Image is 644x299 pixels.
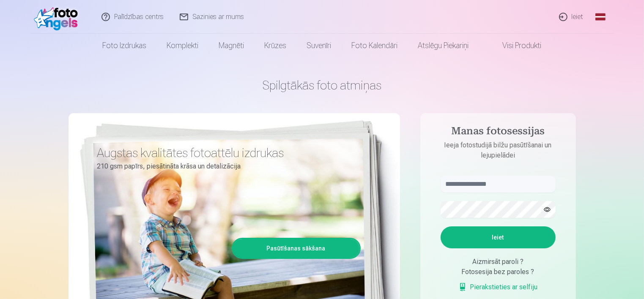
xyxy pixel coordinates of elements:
div: Fotosesija bez paroles ? [441,267,556,277]
p: 210 gsm papīrs, piesātināta krāsa un detalizācija [97,160,354,172]
div: Aizmirsāt paroli ? [441,257,556,267]
a: Foto izdrukas [93,34,157,57]
h4: Manas fotosessijas [432,125,564,140]
h1: Spilgtākās foto atmiņas [69,78,576,93]
a: Pierakstieties ar selfiju [458,282,538,292]
a: Magnēti [209,34,255,57]
a: Komplekti [157,34,209,57]
button: Ieiet [441,226,556,248]
a: Atslēgu piekariņi [408,34,479,57]
a: Foto kalendāri [342,34,408,57]
p: Ieeja fotostudijā bilžu pasūtīšanai un lejupielādei [432,140,564,160]
a: Krūzes [255,34,297,57]
img: /fa1 [34,3,82,30]
h3: Augstas kvalitātes fotoattēlu izdrukas [97,145,354,160]
a: Visi produkti [479,34,552,57]
a: Suvenīri [297,34,342,57]
a: Pasūtīšanas sākšana [233,239,359,258]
